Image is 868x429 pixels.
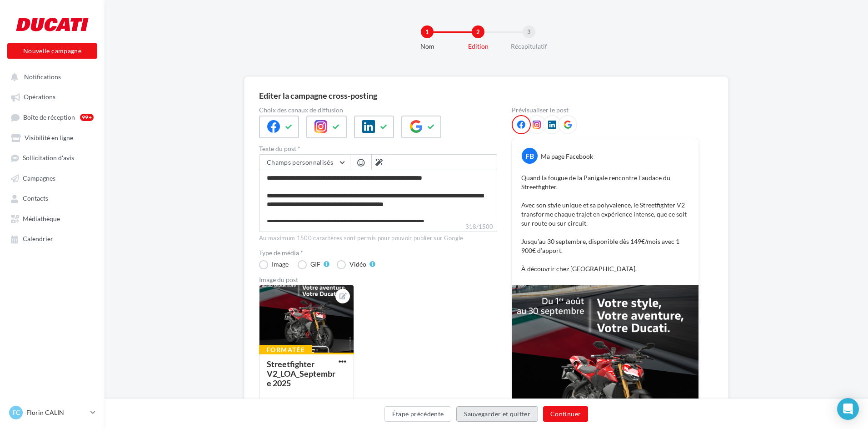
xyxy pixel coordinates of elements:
div: 99+ [80,114,94,121]
div: Image [272,261,289,267]
span: Boîte de réception [23,113,75,121]
a: Visibilité en ligne [5,129,99,146]
div: Formatée [259,345,312,355]
p: Quand la fougue de la Panigale rencontre l’audace du Streetfighter. Avec son style unique et sa p... [521,173,689,273]
span: Opérations [24,93,55,101]
span: Champs personnalisés [267,158,333,166]
label: Texte du post * [259,146,497,152]
div: Au maximum 1500 caractères sont permis pour pouvoir publier sur Google [259,234,497,242]
a: Opérations [5,88,99,105]
label: Choix des canaux de diffusion [259,107,497,113]
div: FB [522,148,538,164]
div: Prévisualiser le post [512,107,699,113]
a: Calendrier [5,230,99,247]
span: FC [12,408,20,417]
span: Médiathèque [23,215,60,222]
button: Continuer [543,406,588,422]
span: Visibilité en ligne [25,134,73,141]
div: Editer la campagne cross-posting [259,91,377,100]
span: Notifications [24,73,61,81]
a: Campagnes [5,170,99,186]
button: Champs personnalisés [259,155,350,170]
span: Calendrier [23,235,53,243]
button: Étape précédente [384,406,452,422]
div: Image du post [259,277,497,283]
a: Contacts [5,190,99,206]
div: Streetfighter V2_LOA_Septembre 2025 [267,359,335,388]
div: 1 [421,25,434,38]
a: Boîte de réception99+ [5,109,99,126]
a: FC Florin CALIN [7,404,97,421]
label: 318/1500 [259,222,497,232]
span: Sollicitation d'avis [23,154,74,162]
div: Nom [398,42,456,51]
div: Edition [449,42,507,51]
span: Contacts [23,195,48,202]
button: Notifications [5,68,95,85]
p: Florin CALIN [26,408,87,417]
a: Sollicitation d'avis [5,149,99,166]
div: GIF [310,261,320,267]
button: Nouvelle campagne [7,43,97,59]
a: Médiathèque [5,210,99,227]
div: Open Intercom Messenger [837,398,859,420]
div: Récapitulatif [500,42,558,51]
div: Ma page Facebook [541,152,593,161]
div: Vidéo [349,261,366,267]
button: Sauvegarder et quitter [456,406,538,422]
span: Campagnes [23,174,55,182]
label: Type de média * [259,250,497,256]
div: 2 [472,25,484,38]
div: 3 [523,25,535,38]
